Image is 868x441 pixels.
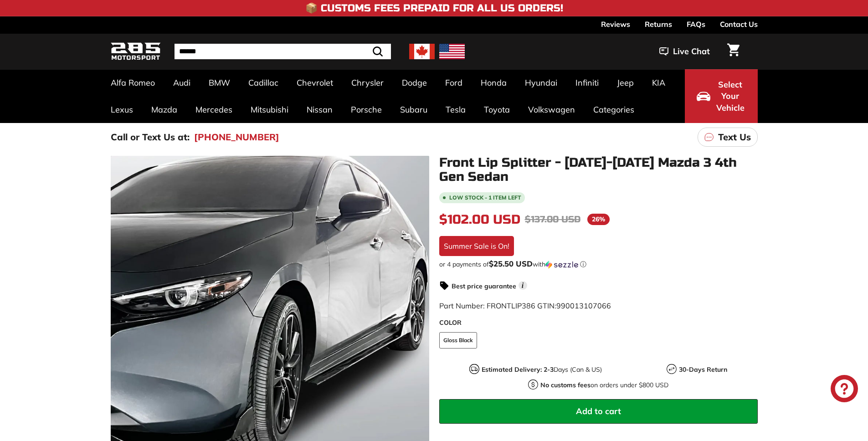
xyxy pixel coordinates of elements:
a: Reviews [601,16,630,32]
a: BMW [200,69,239,96]
a: Contact Us [720,16,758,32]
span: 990013107066 [556,301,611,310]
span: $102.00 USD [439,212,520,227]
a: Chrysler [342,69,393,96]
h1: Front Lip Splitter - [DATE]-[DATE] Mazda 3 4th Gen Sedan [439,156,758,184]
button: Add to cart [439,399,758,424]
strong: No customs fees [540,381,591,389]
a: KIA [643,69,674,96]
label: COLOR [439,318,758,328]
div: Summer Sale is On! [439,236,514,256]
a: Chevrolet [288,69,342,96]
img: Logo_285_Motorsport_areodynamics_components [111,41,161,62]
a: Honda [472,69,516,96]
a: Mitsubishi [241,96,298,123]
h4: 📦 Customs Fees Prepaid for All US Orders! [305,3,563,14]
div: or 4 payments of$25.50 USDwithSezzle Click to learn more about Sezzle [439,260,758,269]
p: Days (Can & US) [482,365,602,374]
a: Categories [584,96,643,123]
a: Returns [645,16,672,32]
a: Audi [164,69,200,96]
span: Low stock - 1 item left [449,195,521,200]
span: i [519,281,527,290]
span: Part Number: FRONTLIP386 GTIN: [439,301,611,310]
p: Call or Text Us at: [111,130,190,144]
button: Live Chat [647,40,722,63]
span: Add to cart [576,406,621,416]
a: [PHONE_NUMBER] [194,130,279,144]
strong: Best price guarantee [452,282,516,290]
a: Toyota [475,96,519,123]
a: Porsche [342,96,391,123]
p: on orders under $800 USD [540,380,668,390]
a: Volkswagen [519,96,584,123]
a: Text Us [698,128,758,147]
a: FAQs [687,16,705,32]
div: or 4 payments of with [439,260,758,269]
strong: 30-Days Return [679,365,727,374]
a: Hyundai [516,69,566,96]
span: 26% [587,214,610,225]
a: Cadillac [239,69,288,96]
p: Text Us [718,130,751,144]
a: Lexus [102,96,142,123]
span: $25.50 USD [489,259,533,268]
a: Dodge [393,69,436,96]
inbox-online-store-chat: Shopify online store chat [828,375,861,405]
a: Jeep [608,69,643,96]
strong: Estimated Delivery: 2-3 [482,365,554,374]
span: $137.00 USD [525,214,580,225]
a: Tesla [437,96,475,123]
a: Nissan [298,96,342,123]
span: Select Your Vehicle [715,79,746,114]
a: Infiniti [566,69,608,96]
a: Ford [436,69,472,96]
a: Subaru [391,96,437,123]
a: Mercedes [186,96,241,123]
a: Alfa Romeo [102,69,164,96]
button: Select Your Vehicle [685,69,758,123]
a: Mazda [142,96,186,123]
img: Sezzle [545,261,578,269]
span: Live Chat [673,46,710,57]
a: Cart [722,36,745,67]
input: Search [175,44,391,59]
